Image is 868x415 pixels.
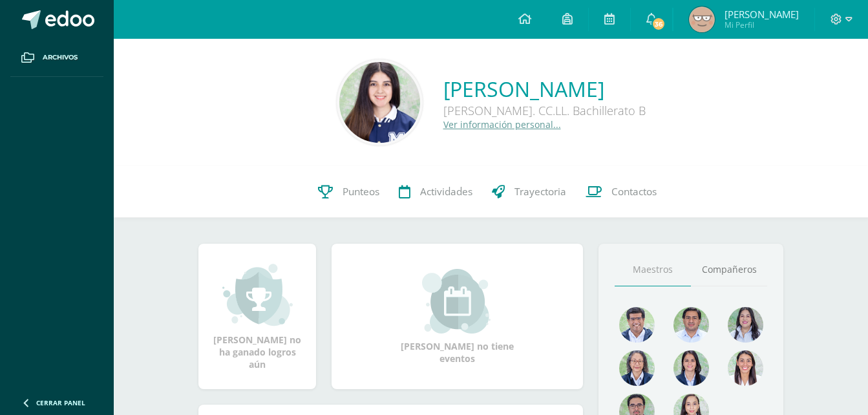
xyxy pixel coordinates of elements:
[725,8,799,21] span: [PERSON_NAME]
[343,185,379,198] span: Punteos
[691,253,767,286] a: Compañeros
[211,262,303,370] div: [PERSON_NAME] no ha ganado logros aún
[222,262,293,327] img: achievement_small.png
[619,350,655,386] img: 68491b968eaf45af92dd3338bd9092c6.png
[728,307,763,343] img: 1934cc27df4ca65fd091d7882280e9dd.png
[576,166,666,218] a: Contactos
[10,39,103,77] a: Archivos
[389,166,482,218] a: Actividades
[615,253,691,286] a: Maestros
[514,185,566,198] span: Trayectoria
[673,350,709,386] img: d4e0c534ae446c0d00535d3bb96704e9.png
[308,166,389,218] a: Punteos
[422,269,492,334] img: event_small.png
[420,185,472,198] span: Actividades
[443,118,561,131] a: Ver información personal...
[339,62,420,143] img: 45e45fbf30d30ec799bbbe00fa7e9bf9.png
[43,52,78,63] span: Archivos
[393,269,522,365] div: [PERSON_NAME] no tiene eventos
[619,307,655,343] img: 484afa508d8d35e59a7ea9d5d4640c41.png
[482,166,576,218] a: Trayectoria
[728,350,763,386] img: 38d188cc98c34aa903096de2d1c9671e.png
[611,185,657,198] span: Contactos
[36,398,85,407] span: Cerrar panel
[651,17,666,31] span: 36
[689,6,715,32] img: 80ae2131b4b6237e78ca4a1fa6e6ebf9.png
[725,19,799,30] span: Mi Perfil
[673,307,709,343] img: 1e7bfa517bf798cc96a9d855bf172288.png
[443,103,646,118] div: [PERSON_NAME]. CC.LL. Bachillerato B
[443,75,646,103] a: [PERSON_NAME]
